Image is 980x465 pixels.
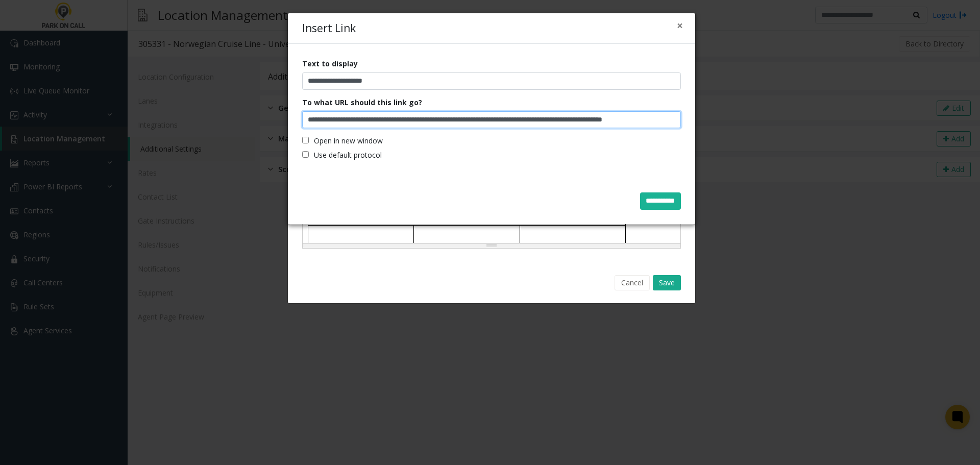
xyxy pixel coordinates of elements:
label: Text to display [302,58,358,69]
label: Open in new window [302,135,383,146]
button: Close [677,20,683,31]
input: Use default protocol [302,151,309,158]
label: Use default protocol [302,150,382,160]
h4: Insert Link [302,20,356,37]
input: Open in new window [302,137,309,143]
label: To what URL should this link go? [302,97,422,108]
